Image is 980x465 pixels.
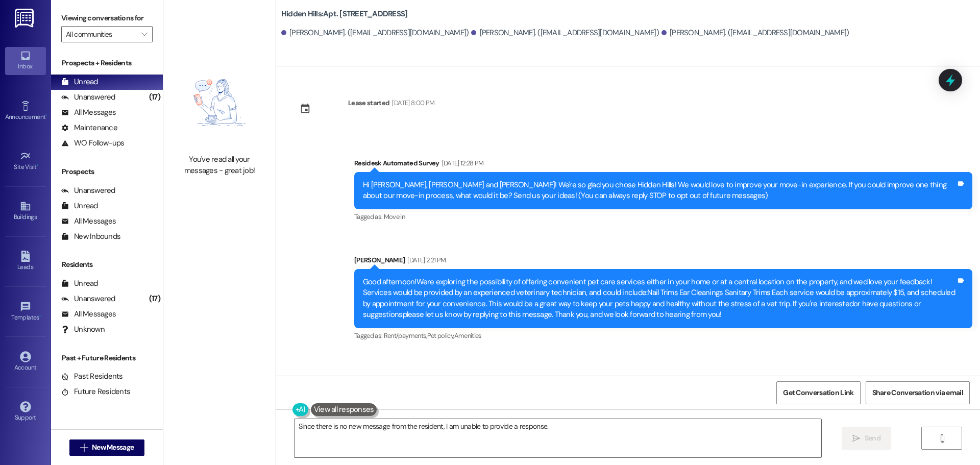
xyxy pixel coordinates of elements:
div: [DATE] 2:21 PM [405,255,446,265]
img: empty-state [175,56,264,149]
div: [PERSON_NAME] [354,255,972,269]
div: Past + Future Residents [51,353,163,363]
div: Tagged as: [354,209,972,224]
div: Past Residents [61,371,123,382]
a: Support [5,398,46,426]
div: Unread [61,201,98,211]
span: New Message [92,442,134,453]
div: Good afternoon!Were exploring the possibility of offering convenient pet care services either in ... [363,277,956,321]
i:  [141,30,147,38]
button: Share Conversation via email [866,381,970,404]
div: (17) [146,291,163,307]
i:  [852,434,860,443]
div: You've read all your messages - great job! [175,154,264,176]
div: [PERSON_NAME] [354,374,972,388]
img: ResiDesk Logo [15,9,36,28]
div: Lease started [348,97,390,108]
button: Send [842,427,891,450]
div: (17) [146,89,163,105]
div: [DATE] 9:41 AM [405,374,447,384]
label: Viewing conversations for [61,10,153,26]
div: Hi [PERSON_NAME], [PERSON_NAME] and [PERSON_NAME]! We're so glad you chose Hidden Hills! We would... [363,180,956,202]
span: Get Conversation Link [783,387,853,398]
a: Buildings [5,198,46,225]
div: Prospects + Residents [51,58,163,68]
div: [PERSON_NAME]. ([EMAIL_ADDRESS][DOMAIN_NAME]) [661,28,849,38]
div: New Inbounds [61,231,120,242]
div: All Messages [61,107,116,118]
div: [DATE] 8:00 PM [389,97,434,108]
span: • [45,112,47,119]
div: Maintenance [61,123,117,133]
div: Future Residents [61,386,130,397]
i:  [80,444,88,452]
span: Rent/payments , [384,331,427,340]
span: Pet policy , [427,331,454,340]
div: Unanswered [61,185,115,196]
b: Hidden Hills: Apt. [STREET_ADDRESS] [281,9,408,19]
div: All Messages [61,309,116,320]
div: Unread [61,77,98,87]
div: Unread [61,278,98,289]
span: Move in [384,212,405,221]
div: WO Follow-ups [61,138,124,149]
a: Site Visit • [5,148,46,175]
div: Prospects [51,166,163,177]
button: New Message [69,439,145,456]
div: All Messages [61,216,116,227]
div: [PERSON_NAME]. ([EMAIL_ADDRESS][DOMAIN_NAME]) [471,28,659,38]
div: Unanswered [61,92,115,103]
span: Send [865,433,880,444]
button: Get Conversation Link [776,381,860,404]
div: Tagged as: [354,328,972,343]
div: Residesk Automated Survey [354,158,972,172]
a: Templates • [5,298,46,326]
div: [DATE] 12:28 PM [439,158,484,168]
a: Inbox [5,47,46,75]
span: Share Conversation via email [872,387,963,398]
a: Account [5,348,46,376]
div: Unknown [61,324,105,335]
span: Amenities [454,331,482,340]
span: • [37,162,38,169]
input: All communities [66,26,136,42]
i:  [938,434,946,443]
div: [PERSON_NAME]. ([EMAIL_ADDRESS][DOMAIN_NAME]) [281,28,469,38]
textarea: Since there is no new message from the resident, I am unable to provide a response. [295,419,821,457]
div: Unanswered [61,293,115,304]
div: Residents [51,259,163,270]
a: Leads [5,248,46,275]
span: • [39,312,41,320]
